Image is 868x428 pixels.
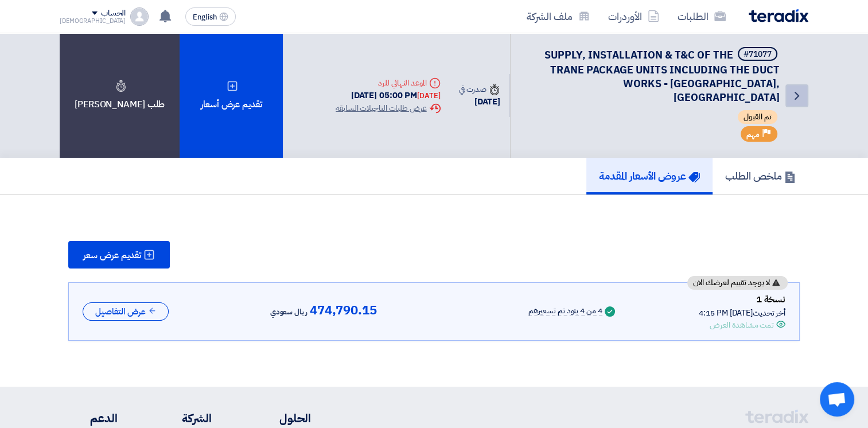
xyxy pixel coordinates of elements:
div: الحساب [101,9,126,18]
div: الموعد النهائي للرد [336,77,440,89]
div: [DATE] 05:00 PM [336,89,440,102]
a: ملخص الطلب [713,158,808,194]
span: ريال سعودي [270,305,308,319]
div: تقديم عرض أسعار [180,33,283,158]
span: English [193,13,217,21]
h5: عروض الأسعار المقدمة [599,169,700,182]
a: الطلبات [668,3,735,30]
div: [DATE] [417,90,440,102]
span: تقديم عرض سعر [83,251,141,260]
span: SUPPLY, INSTALLATION & T&C OF THE TRANE PACKAGE UNITS INCLUDING THE DUCT WORKS - [GEOGRAPHIC_DATA... [544,47,780,105]
div: أخر تحديث [DATE] 4:15 PM [699,307,785,319]
a: عروض الأسعار المقدمة [586,158,713,194]
li: الدعم [60,410,118,427]
h5: SUPPLY, INSTALLATION & T&C OF THE TRANE PACKAGE UNITS INCLUDING THE DUCT WORKS - HAIFA MALL, JEDDAH [524,47,780,104]
div: #71077 [744,50,772,59]
button: English [185,7,236,26]
span: تم القبول [738,110,777,124]
button: عرض التفاصيل [83,302,169,321]
li: الشركة [152,410,212,427]
span: 474,790.15 [310,304,377,317]
a: Open chat [820,382,854,417]
button: تقديم عرض سعر [68,241,170,269]
a: الأوردرات [599,3,668,30]
img: profile_test.png [130,7,149,26]
span: مهم [746,129,760,140]
h5: ملخص الطلب [725,169,796,182]
div: عرض طلبات التاجيلات السابقه [336,102,440,114]
span: لا يوجد تقييم لعرضك الان [693,279,770,287]
div: نسخة 1 [699,292,785,307]
div: طلب [PERSON_NAME] [60,33,180,158]
div: صدرت في [459,83,500,95]
div: تمت مشاهدة العرض [710,319,774,331]
div: [DEMOGRAPHIC_DATA] [60,18,126,24]
div: 4 من 4 بنود تم تسعيرهم [528,307,602,316]
a: ملف الشركة [517,3,599,30]
li: الحلول [246,410,311,427]
div: [DATE] [459,95,500,108]
img: Teradix logo [749,9,808,22]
